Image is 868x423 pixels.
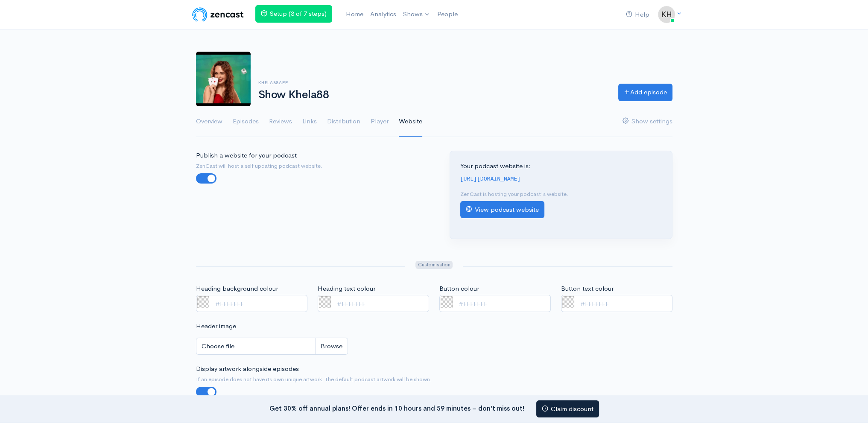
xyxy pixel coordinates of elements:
[342,5,367,23] a: Home
[623,6,653,24] a: Help
[191,6,245,23] img: ZenCast Logo
[269,404,524,412] strong: Get 30% off annual plans! Offer ends in 10 hours and 59 minutes – don’t miss out!
[196,364,299,374] label: Display artwork alongside episodes
[302,106,317,137] a: Links
[233,106,259,137] a: Episodes
[196,321,236,331] label: Header image
[460,161,662,171] p: Your podcast website is:
[269,106,292,137] a: Reviews
[623,106,672,137] a: Show settings
[561,295,672,312] input: #FFFFFFF
[399,106,422,137] a: Website
[318,284,375,294] label: Heading text colour
[618,84,672,101] a: Add episode
[318,295,429,312] input: #FFFFFFF
[439,295,551,312] input: #FFFFFFF
[196,106,222,137] a: Overview
[255,5,332,23] a: Setup (3 of 7 steps)
[258,80,608,85] h6: khela88app
[415,261,453,269] span: Customisation
[196,284,278,294] label: Heading background colour
[536,400,599,418] a: Claim discount
[400,5,434,24] a: Shows
[371,106,389,137] a: Player
[460,176,521,182] code: [URL][DOMAIN_NAME]
[460,201,544,219] a: View podcast website
[434,5,461,23] a: People
[327,106,360,137] a: Distribution
[367,5,400,23] a: Analytics
[196,162,429,170] small: ZenCast will host a self updating podcast website.
[439,284,479,294] label: Button colour
[196,295,307,312] input: #FFFFFFF
[561,284,614,294] label: Button text colour
[658,6,675,23] img: ...
[196,151,297,160] label: Publish a website for your podcast
[258,89,608,101] h1: Show Khela88
[460,190,662,198] p: ZenCast is hosting your podcast's website.
[196,375,672,384] small: If an episode does not have its own unique artwork. The default podcast artwork will be shown.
